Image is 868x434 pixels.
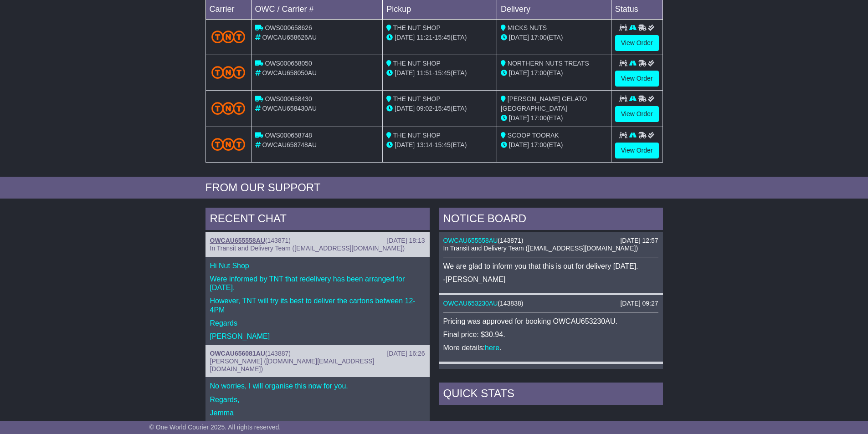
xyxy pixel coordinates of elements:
div: [DATE] 09:26 [620,368,658,376]
span: MICKS NUTS [508,24,547,31]
div: ( ) [210,237,425,245]
div: - (ETA) [386,140,493,150]
a: View Order [615,35,659,51]
span: 15:45 [435,69,451,77]
span: [PERSON_NAME] GELATO [GEOGRAPHIC_DATA] [501,95,587,112]
p: -[PERSON_NAME] [443,275,658,284]
span: OWS000658430 [265,95,312,102]
div: [DATE] 12:57 [620,237,658,245]
span: 15:45 [435,141,451,148]
span: [DATE] [395,141,415,148]
span: 09:02 [416,105,432,112]
span: 143887 [267,350,289,357]
p: No worries, I will organise this now for you. [210,382,425,390]
span: OWS000658748 [265,132,312,139]
a: OWCAU655558AU [443,237,498,244]
span: [PERSON_NAME] ([DOMAIN_NAME][EMAIL_ADDRESS][DOMAIN_NAME]) [210,357,375,373]
div: - (ETA) [386,33,493,42]
p: However, TNT will try its best to deliver the cartons between 12-4PM [210,296,425,314]
span: SCOOP TOORAK [508,132,559,139]
p: Regards [210,319,425,327]
span: OWS000658626 [265,24,312,31]
span: In Transit and Delivery Team ([EMAIL_ADDRESS][DOMAIN_NAME]) [443,245,638,252]
span: 13:14 [416,141,432,148]
a: View Order [615,143,659,158]
span: OWCAU658748AU [262,141,317,148]
p: We are glad to inform you that this is out for delivery [DATE]. [443,262,658,271]
div: Quick Stats [439,383,663,407]
div: ( ) [443,368,658,376]
div: (ETA) [501,113,607,123]
div: RECENT CHAT [205,208,430,232]
span: OWCAU658626AU [262,34,317,41]
span: 143871 [500,237,521,244]
div: - (ETA) [386,104,493,113]
a: View Order [615,106,659,122]
div: (ETA) [501,33,607,42]
span: 143838 [500,300,521,307]
p: Final price: $30.94. [443,330,658,339]
span: [DATE] [509,34,529,41]
span: OWCAU658430AU [262,105,317,112]
td: Deliveries [439,407,663,430]
img: TNT_Domestic.png [211,102,246,114]
span: 11:21 [416,34,432,41]
span: THE NUT SHOP [393,95,441,102]
div: [DATE] 09:27 [620,300,658,307]
p: Pricing was approved for booking OWCAU653230AU. [443,317,658,326]
div: FROM OUR SUPPORT [205,181,663,194]
span: 17:00 [531,114,547,122]
span: 15:45 [435,105,451,112]
p: More details: . [443,343,658,352]
span: In Transit and Delivery Team ([EMAIL_ADDRESS][DOMAIN_NAME]) [210,245,405,252]
span: [DATE] [395,105,415,112]
div: [DATE] 16:26 [387,350,425,357]
img: TNT_Domestic.png [211,31,246,43]
div: - (ETA) [386,68,493,78]
span: 143852 [500,368,521,376]
a: OWCAU655558AU [210,237,265,244]
p: Hi Nut Shop [210,261,425,270]
span: 143871 [267,237,289,244]
img: TNT_Domestic.png [211,138,246,150]
div: ( ) [210,350,425,357]
span: [DATE] [509,114,529,122]
span: 15:45 [435,34,451,41]
p: Were informed by TNT that redelivery has been arranged for [DATE]. [210,275,425,292]
a: OWCAU656081AU [210,350,265,357]
div: NOTICE BOARD [439,208,663,232]
a: here [485,344,499,352]
a: OWCAU653230AU [443,300,498,307]
div: ( ) [443,237,658,245]
span: OWS000658050 [265,60,312,67]
span: THE NUT SHOP [393,60,441,67]
span: 17:00 [531,69,547,77]
span: [DATE] [509,141,529,148]
span: [DATE] [395,34,415,41]
span: NORTHERN NUTS TREATS [508,60,589,67]
p: [PERSON_NAME] [210,332,425,341]
a: OWCAU653876AU [443,368,498,376]
span: [DATE] [395,69,415,77]
span: OWCAU658050AU [262,69,317,77]
div: (ETA) [501,68,607,78]
span: [DATE] [509,69,529,77]
span: © One World Courier 2025. All rights reserved. [149,424,281,431]
p: Regards, [210,395,425,404]
span: 17:00 [531,141,547,148]
span: 17:00 [531,34,547,41]
span: THE NUT SHOP [393,24,441,31]
p: Jemma [210,408,425,417]
span: 11:51 [416,69,432,77]
div: (ETA) [501,140,607,150]
img: TNT_Domestic.png [211,66,246,78]
a: View Order [615,71,659,87]
div: [DATE] 18:13 [387,237,425,245]
div: ( ) [443,300,658,307]
span: THE NUT SHOP [393,132,441,139]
